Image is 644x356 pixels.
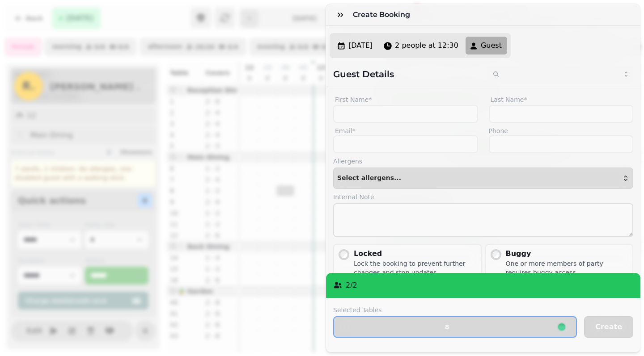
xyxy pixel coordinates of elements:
div: Locked [354,248,477,259]
button: Create [584,316,633,338]
span: [DATE] [348,40,373,51]
span: 2 people at 12:30 [395,40,458,51]
label: First Name* [333,94,478,105]
label: Email* [333,126,478,135]
button: Select allergens... [333,168,633,189]
span: Guest [481,40,502,51]
h3: Create Booking [353,9,414,20]
span: Create [595,323,622,331]
p: 8 [445,324,449,330]
label: Last Name* [489,94,634,105]
button: 8 [333,316,577,338]
h2: Guest Details [333,68,480,80]
label: Phone [489,126,634,135]
label: Selected Tables [333,306,577,314]
span: Select allergens... [337,175,401,182]
div: One or more members of party requires buggy access [506,259,629,277]
div: Buggy [506,248,629,259]
div: Lock the booking to prevent further changes and stop updates [354,259,477,277]
label: Internal Note [333,193,633,201]
p: 2 / 2 [346,280,357,291]
label: Allergens [333,157,633,166]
